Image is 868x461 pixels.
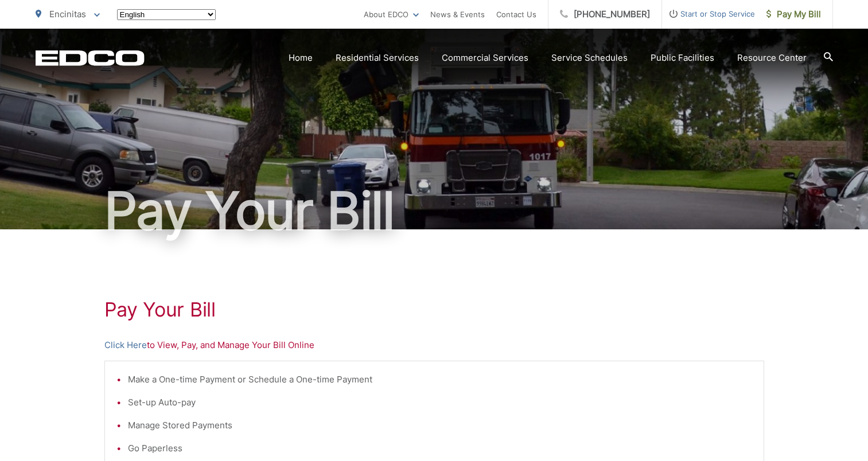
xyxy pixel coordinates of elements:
span: Encinitas [49,9,86,19]
a: Click Here [104,338,147,352]
a: Service Schedules [551,51,628,65]
li: Set-up Auto-pay [128,396,752,409]
a: Resource Center [737,51,807,65]
li: Make a One-time Payment or Schedule a One-time Payment [128,373,752,386]
a: EDCD logo. Return to the homepage. [36,50,145,66]
li: Manage Stored Payments [128,419,752,432]
select: Select a language [117,9,216,20]
h1: Pay Your Bill [104,298,764,321]
a: Public Facilities [651,51,714,65]
a: Residential Services [336,51,419,65]
a: About EDCO [364,7,419,21]
a: Commercial Services [442,51,528,65]
a: Contact Us [496,7,536,21]
a: Home [289,51,313,65]
h1: Pay Your Bill [36,182,833,240]
li: Go Paperless [128,442,752,455]
span: Pay My Bill [766,7,821,21]
p: to View, Pay, and Manage Your Bill Online [104,338,764,352]
a: News & Events [430,7,485,21]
